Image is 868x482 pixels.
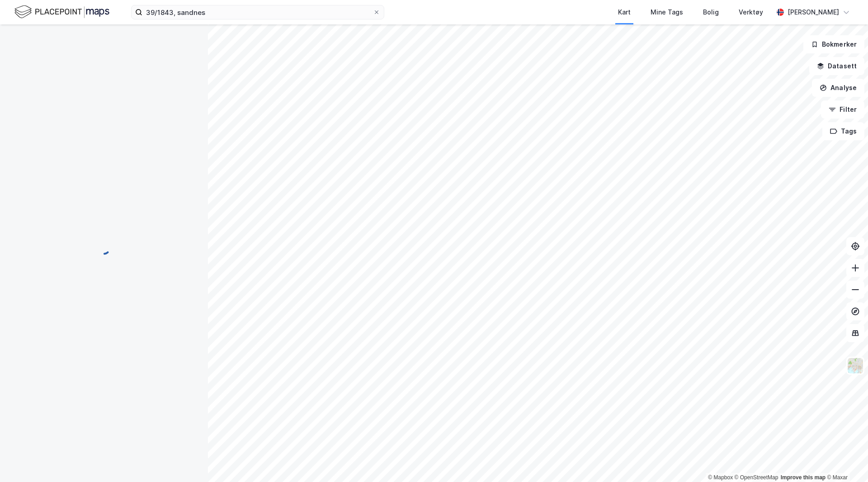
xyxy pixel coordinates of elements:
button: Bokmerker [803,35,864,53]
img: spinner.a6d8c91a73a9ac5275cf975e30b51cfb.svg [97,241,111,255]
button: Tags [822,122,864,140]
button: Filter [821,100,864,119]
a: Mapbox [708,474,733,481]
div: Kontrollprogram for chat [823,439,868,482]
img: logo.f888ab2527a4732fd821a326f86c7f29.svg [14,4,109,20]
div: Verktøy [739,7,763,18]
button: Analyse [812,79,864,97]
div: Bolig [703,7,719,18]
div: Kart [618,7,631,18]
div: Mine Tags [651,7,683,18]
img: Z [847,357,864,374]
div: [PERSON_NAME] [788,7,839,18]
iframe: Chat Widget [823,439,868,482]
input: Søk på adresse, matrikkel, gårdeiere, leietakere eller personer [142,5,373,19]
a: OpenStreetMap [735,474,778,481]
button: Datasett [809,57,864,75]
a: Improve this map [781,474,826,481]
